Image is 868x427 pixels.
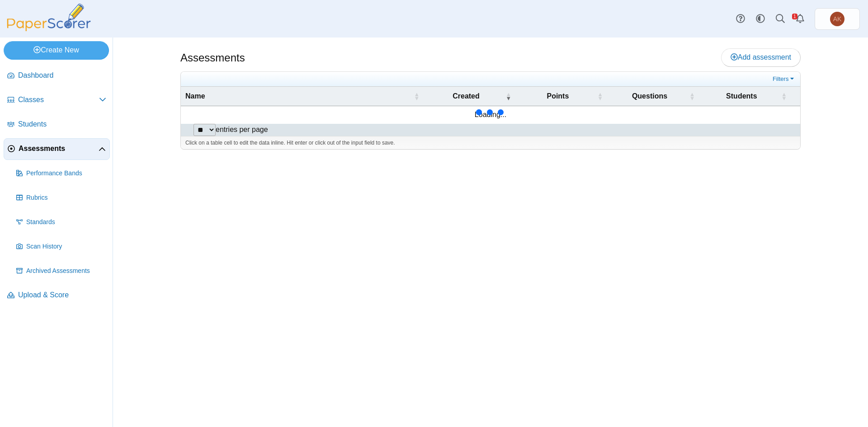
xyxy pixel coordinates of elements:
a: Classes [4,89,110,111]
span: Questions : Activate to sort [689,92,695,101]
span: Rubrics [26,193,106,202]
span: Students [18,119,106,129]
span: Dashboard [18,70,106,80]
span: Assessments [19,144,99,154]
span: Created : Activate to remove sorting [506,92,511,101]
span: Name : Activate to sort [414,92,419,101]
a: Scan History [13,236,110,258]
span: Classes [18,95,99,105]
h1: Assessments [180,50,245,66]
span: Students [704,91,779,101]
a: Anna Kostouki [815,8,860,30]
span: Anna Kostouki [833,16,842,22]
a: Create New [4,41,109,59]
a: Performance Bands [13,163,110,184]
div: Click on a table cell to edit the data inline. Hit enter or click out of the input field to save. [181,136,800,150]
a: Archived Assessments [13,260,110,282]
span: Performance Bands [26,169,106,178]
span: Points : Activate to sort [597,92,603,101]
a: Standards [13,211,110,233]
span: Students : Activate to sort [781,92,787,101]
span: Upload & Score [18,290,106,300]
label: entries per page [216,126,268,133]
a: Assessments [4,138,110,160]
a: Filters [770,75,798,84]
a: Add assessment [721,48,801,66]
span: Points [520,91,596,101]
a: Dashboard [4,65,110,87]
a: Students [4,114,110,136]
a: Alerts [790,9,810,29]
img: PaperScorer [4,4,94,31]
a: PaperScorer [4,25,94,33]
span: Standards [26,218,106,227]
a: Upload & Score [4,285,110,306]
span: Add assessment [731,53,791,61]
a: Rubrics [13,187,110,209]
span: Created [428,91,504,101]
span: Anna Kostouki [830,12,844,26]
span: Archived Assessments [26,267,106,276]
span: Name [185,91,412,101]
span: Questions [612,91,687,101]
span: Scan History [26,242,106,251]
td: Loading... [181,106,800,123]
